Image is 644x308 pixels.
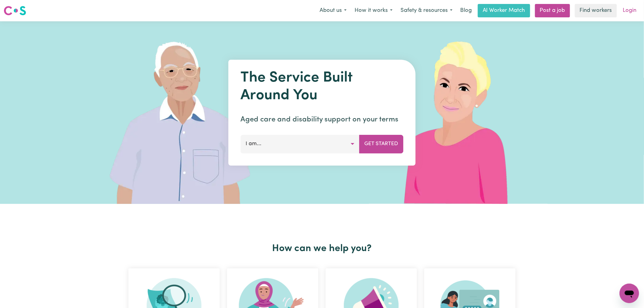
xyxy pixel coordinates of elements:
button: About us [316,4,351,17]
a: Find workers [575,4,617,17]
iframe: Button to launch messaging window [620,284,639,303]
img: Careseekers logo [4,5,26,16]
a: Careseekers logo [4,4,26,18]
a: Blog [457,4,475,17]
button: I am... [241,135,360,153]
a: AI Worker Match [478,4,530,17]
button: Safety & resources [397,4,457,17]
h1: The Service Built Around You [241,69,404,104]
button: How it works [351,4,397,17]
p: Aged care and disability support on your terms [241,114,404,125]
button: Get Started [359,135,404,153]
a: Post a job [535,4,570,17]
a: Login [619,4,640,17]
h2: How can we help you? [125,243,519,254]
